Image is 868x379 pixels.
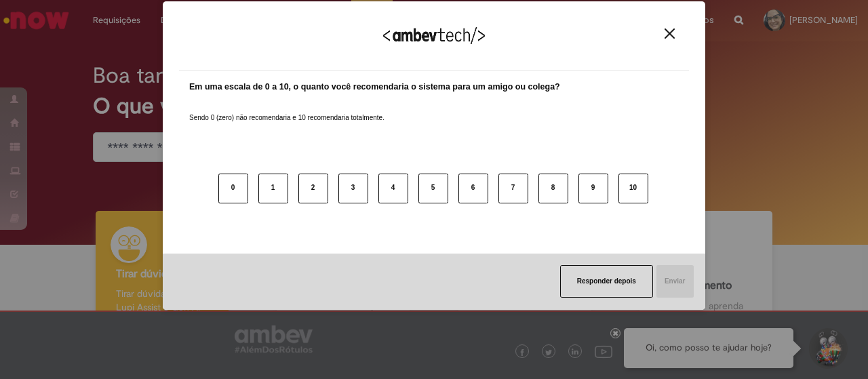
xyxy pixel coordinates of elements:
button: 8 [538,174,568,203]
button: 1 [258,174,288,203]
label: Sendo 0 (zero) não recomendaria e 10 recomendaria totalmente. [189,97,384,123]
button: 0 [218,174,248,203]
button: 5 [418,174,448,203]
button: Responder depois [560,265,653,298]
label: Em uma escala de 0 a 10, o quanto você recomendaria o sistema para um amigo ou colega? [189,81,560,94]
img: Logo Ambevtech [383,27,485,44]
button: 7 [498,174,528,203]
button: 10 [618,174,648,203]
button: 9 [578,174,608,203]
button: 2 [298,174,328,203]
button: 3 [338,174,368,203]
button: 6 [458,174,488,203]
button: Close [660,28,679,39]
img: Close [665,28,675,39]
button: 4 [378,174,408,203]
